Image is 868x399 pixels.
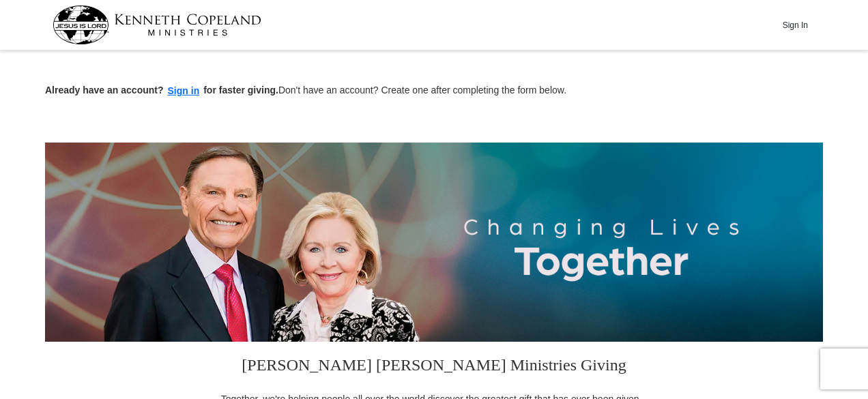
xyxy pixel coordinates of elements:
[45,85,278,95] strong: Already have an account? for faster giving.
[53,5,261,44] img: kcm-header-logo.svg
[164,83,204,99] button: Sign in
[775,14,815,35] button: Sign In
[212,342,656,392] h3: [PERSON_NAME] [PERSON_NAME] Ministries Giving
[45,83,823,99] p: Don't have an account? Create one after completing the form below.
